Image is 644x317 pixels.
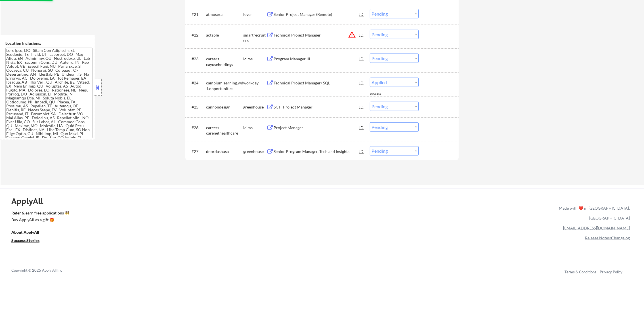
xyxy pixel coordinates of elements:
[359,30,364,40] div: JD
[563,225,630,230] a: [EMAIL_ADDRESS][DOMAIN_NAME]
[192,125,202,131] div: #26
[192,12,202,17] div: #21
[274,32,359,38] div: Technical Project Manager
[206,104,243,110] div: cannondesign
[192,56,202,62] div: #23
[11,238,39,243] u: Success Stories
[243,149,267,154] div: greenhouse
[600,270,622,274] a: Privacy Policy
[206,32,243,38] div: actable
[192,32,202,38] div: #22
[359,78,364,88] div: JD
[359,146,364,156] div: JD
[11,268,77,273] div: Copyright © 2025 Apply All Inc
[206,80,243,91] div: cambiumlearning.wd1.opportunities
[11,229,47,237] a: About ApplyAll
[11,196,50,206] div: ApplyAll
[243,32,267,43] div: smartrecruiters
[5,41,93,46] div: Location Inclusions:
[192,104,202,110] div: #25
[11,230,39,235] u: About ApplyAll
[206,12,243,17] div: atmosera
[11,217,68,224] a: Buy ApplyAll as a gift 🎁
[243,125,267,131] div: icims
[274,125,359,131] div: Project Manager
[348,31,356,39] button: warning_amber
[370,91,393,96] div: success
[206,56,243,67] div: careers-cayuseholdings
[11,238,47,245] a: Success Stories
[243,80,267,86] div: workday
[192,80,202,86] div: #24
[11,211,440,217] a: Refer & earn free applications 👯‍♀️
[11,218,68,222] div: Buy ApplyAll as a gift 🎁
[274,56,359,62] div: Program Manager III
[359,102,364,112] div: JD
[274,80,359,86] div: Technical Project Manager/ SQL
[359,54,364,64] div: JD
[243,104,267,110] div: greenhouse
[274,149,359,154] div: Senior Program Manager, Tech and Insights
[206,125,243,136] div: careers-carenethealthcare
[585,235,630,240] a: Release Notes/Changelog
[557,203,630,223] div: Made with ❤️ in [GEOGRAPHIC_DATA], [GEOGRAPHIC_DATA]
[359,122,364,133] div: JD
[565,270,596,274] a: Terms & Conditions
[206,149,243,154] div: doordashusa
[359,9,364,19] div: JD
[243,12,267,17] div: lever
[274,12,359,17] div: Senior Project Manager (Remote)
[243,56,267,62] div: icims
[192,149,202,154] div: #27
[274,104,359,110] div: Sr. IT Project Manager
